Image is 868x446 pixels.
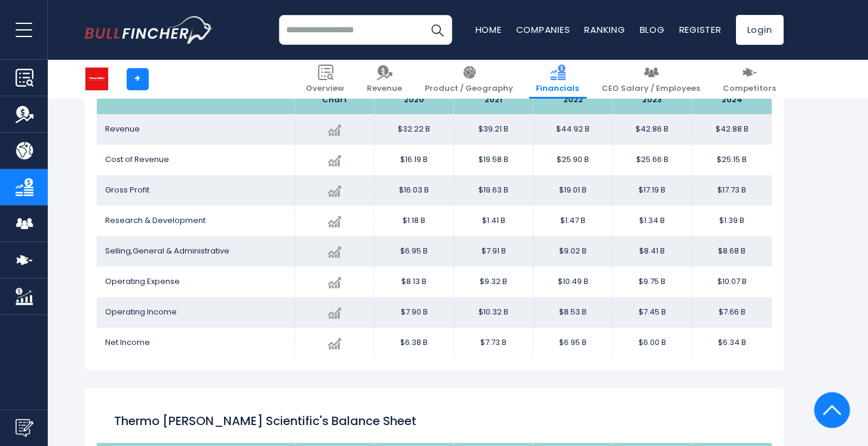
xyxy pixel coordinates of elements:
td: $7.73 B [454,328,533,358]
td: $7.90 B [375,297,454,328]
td: $32.22 B [375,114,454,145]
td: $1.34 B [613,206,692,236]
a: CEO Salary / Employees [595,60,708,99]
span: Competitors [723,84,777,94]
a: + [127,68,149,90]
a: Companies [516,23,571,36]
span: Cost of Revenue [106,154,170,165]
th: 2023 [613,86,692,114]
td: $9.02 B [533,236,613,267]
td: $6.34 B [692,328,772,358]
td: $8.41 B [613,236,692,267]
span: Operating Income [106,306,177,317]
a: Go to homepage [85,16,213,44]
span: Financials [536,84,579,94]
td: $39.21 B [454,114,533,145]
img: TMO logo [85,68,108,90]
button: Search [422,15,452,45]
span: Gross Profit [106,184,150,195]
td: $42.88 B [692,114,772,145]
td: $6.38 B [375,328,454,358]
td: $25.66 B [613,145,692,175]
a: Financials [529,60,587,99]
td: $17.19 B [613,175,692,206]
th: Chart [295,86,375,114]
td: $9.32 B [454,267,533,297]
a: Home [476,23,502,36]
td: $1.39 B [692,206,772,236]
span: Selling,General & Administrative [106,245,230,256]
td: $19.58 B [454,145,533,175]
td: $7.91 B [454,236,533,267]
td: $25.15 B [692,145,772,175]
td: $6.95 B [533,328,613,358]
h2: Thermo [PERSON_NAME] Scientific's Balance Sheet [115,412,754,430]
td: $10.07 B [692,267,772,297]
td: $7.66 B [692,297,772,328]
td: $19.01 B [533,175,613,206]
td: $25.90 B [533,145,613,175]
td: $8.53 B [533,297,613,328]
a: Overview [299,60,352,99]
td: $10.32 B [454,297,533,328]
td: $1.47 B [533,206,613,236]
span: Net Income [106,337,151,348]
td: $6.95 B [375,236,454,267]
td: $17.73 B [692,175,772,206]
td: $6.00 B [613,328,692,358]
td: $16.19 B [375,145,454,175]
span: Research & Development [106,215,206,226]
span: CEO Salary / Employees [602,84,701,94]
span: Operating Expense [106,276,180,287]
a: Register [679,23,722,36]
a: Blog [640,23,665,36]
a: Login [736,15,784,45]
th: 2021 [454,86,533,114]
td: $19.63 B [454,175,533,206]
td: $16.03 B [375,175,454,206]
td: $42.86 B [613,114,692,145]
a: Revenue [360,60,410,99]
td: $44.92 B [533,114,613,145]
span: Product / Geography [425,84,514,94]
td: $10.49 B [533,267,613,297]
td: $8.68 B [692,236,772,267]
th: 2024 [692,86,772,114]
th: 2022 [533,86,613,114]
span: Overview [306,84,345,94]
td: $8.13 B [375,267,454,297]
td: $1.41 B [454,206,533,236]
img: bullfincher logo [85,16,213,44]
a: Competitors [716,60,784,99]
td: $9.75 B [613,267,692,297]
th: 2020 [375,86,454,114]
td: $7.45 B [613,297,692,328]
span: Revenue [367,84,403,94]
a: Product / Geography [418,60,521,99]
a: Ranking [585,23,625,36]
td: $1.18 B [375,206,454,236]
span: Revenue [106,123,140,135]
